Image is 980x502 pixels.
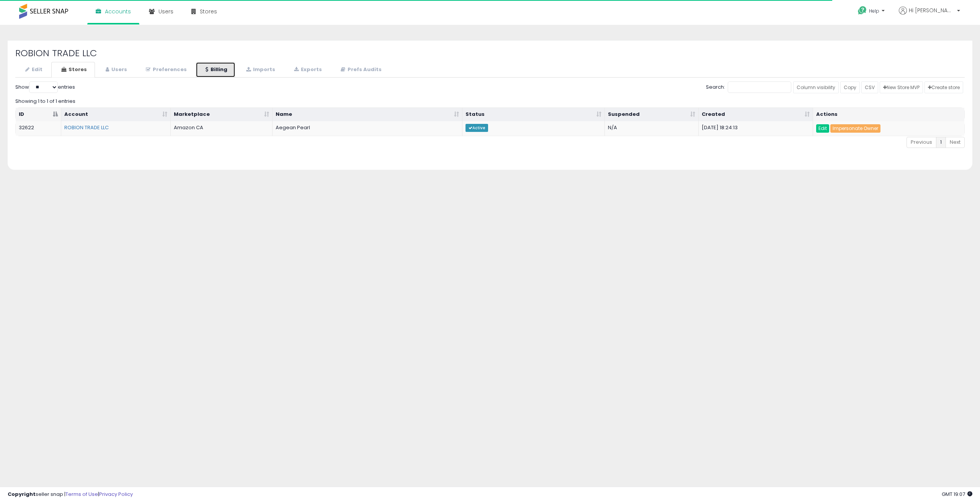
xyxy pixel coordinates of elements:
[105,8,131,15] span: Accounts
[51,62,95,78] a: Stores
[830,124,880,133] a: Impersonate Owner
[462,108,605,122] th: Status: activate to sort column ascending
[158,8,173,15] span: Users
[200,8,217,15] span: Stores
[924,81,963,93] a: Create store
[15,48,965,58] h2: ROBION TRADE LLC
[880,81,923,93] a: New Store MVP
[136,62,195,78] a: Preferences
[906,137,936,148] a: Previous
[899,6,960,24] a: Hi [PERSON_NAME]
[699,121,813,136] td: [DATE] 18:24:13
[96,62,135,78] a: Users
[928,84,960,91] span: Create store
[16,121,61,136] td: 32622
[909,6,955,14] span: Hi [PERSON_NAME]
[883,84,920,91] span: New Store MVP
[331,62,390,78] a: Prefs Audits
[171,108,273,122] th: Marketplace: activate to sort column ascending
[61,108,171,122] th: Account: activate to sort column ascending
[15,95,965,105] div: Showing 1 to 1 of 1 entries
[236,62,283,78] a: Imports
[865,84,875,91] span: CSV
[15,62,51,78] a: Edit
[728,81,791,93] input: Search:
[840,81,860,93] a: Copy
[284,62,330,78] a: Exports
[605,121,699,136] td: N/A
[273,121,462,136] td: Aegean Pearl
[706,81,791,93] label: Search:
[465,124,488,132] span: Active
[196,62,235,78] a: Billing
[171,121,273,136] td: Amazon CA
[813,108,964,122] th: Actions
[946,137,965,148] a: Next
[273,108,462,122] th: Name: activate to sort column ascending
[857,6,867,15] i: Get Help
[861,81,878,93] a: CSV
[15,81,75,93] label: Show entries
[797,84,835,91] span: Column visibility
[936,137,946,148] a: 1
[869,8,879,14] span: Help
[699,108,813,122] th: Created: activate to sort column ascending
[29,81,58,93] select: Showentries
[816,124,829,133] a: Edit
[844,84,856,91] span: Copy
[605,108,699,122] th: Suspended: activate to sort column ascending
[64,124,109,131] a: ROBION TRADE LLC
[793,81,839,93] a: Column visibility
[16,108,61,122] th: ID: activate to sort column descending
